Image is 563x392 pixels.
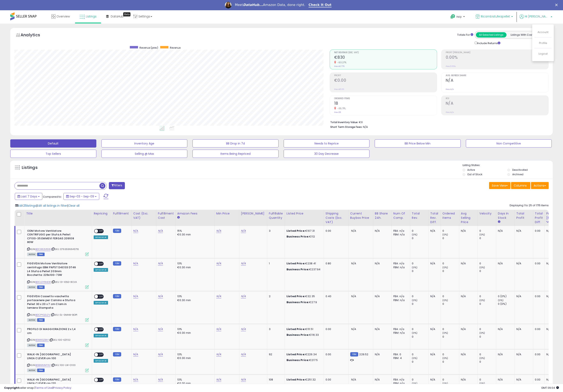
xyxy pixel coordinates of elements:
[351,229,356,233] span: N/A
[442,327,459,331] div: 0
[98,262,105,266] span: OFF
[68,204,79,208] span: Clear all
[350,352,358,356] small: FBM
[269,327,282,331] div: 3
[326,295,345,298] div: 0.40
[158,261,163,266] a: N/A
[531,182,549,189] button: Actions
[101,150,188,158] button: Selling @ Max
[412,331,418,335] small: (0%)
[139,46,158,49] span: Revenue (prev)
[393,233,407,236] div: FBM: n/a
[192,139,279,148] button: BB Drop in 7d
[479,327,496,331] div: 0
[393,298,407,302] div: FBM: n/a
[516,327,530,331] div: N/A
[70,194,94,198] span: Sep-03 - Sep-09
[130,10,155,23] a: Settings
[498,327,511,331] div: N/A
[442,299,448,302] small: (0%)
[27,318,37,322] span: All listings currently available for purchase on Amazon
[216,327,221,331] a: N/A
[412,262,428,265] div: 0
[412,302,428,306] div: 0
[235,3,305,7] div: Meet Amazon Data, done right.
[284,150,370,158] button: 30 Day Decrease
[442,353,459,356] div: 0
[479,302,496,306] div: 0
[472,41,505,45] div: Include Returns
[334,111,341,113] small: Prev: 28
[113,229,121,233] small: FBM
[326,211,347,224] div: Shipping Costs (Exc. VAT)
[457,33,473,37] div: Totals For
[412,236,428,240] div: 0
[241,261,246,266] a: N/A
[351,261,356,265] span: N/A
[158,327,163,331] a: N/A
[375,353,388,356] div: N/A
[442,233,448,236] small: (0%)
[15,204,79,208] div: | |
[375,327,388,331] div: N/A
[177,298,211,302] div: €0.30 min
[516,295,530,298] div: N/A
[287,294,305,298] b: Listed Price:
[393,327,407,331] div: FBA: n/a
[479,295,496,298] div: 0
[479,331,485,335] small: (0%)
[430,327,438,331] div: N/A
[326,327,345,331] div: 0.00
[287,235,309,238] b: Business Price:
[269,262,282,265] div: 1
[330,120,358,124] b: Total Inventory Value:
[287,268,321,271] div: €237.94
[287,327,305,331] b: Listed Price:
[192,150,279,158] button: Items Being Repriced
[37,318,45,322] span: FBM
[309,3,332,7] a: Check It Out
[27,327,89,346] div: ASIN:
[26,211,90,216] div: Title
[446,88,454,91] small: Prev: N/A
[27,285,37,289] span: All listings currently available for purchase on Amazon
[216,229,221,233] a: N/A
[467,168,475,172] label: Active
[442,295,459,298] div: 0
[450,14,455,19] i: Get Help
[326,262,345,265] div: 0.80
[287,261,305,265] b: Listed Price:
[412,327,428,331] div: 0
[498,211,513,220] div: Days In Stock
[446,101,548,107] h2: N/A
[177,216,180,219] small: Amazon Fees.
[113,352,121,356] small: FBM
[375,211,390,220] div: BB Share 24h.
[158,229,163,233] a: N/A
[111,14,124,18] span: DataHub
[21,194,37,198] span: Last 7 Days
[461,262,474,265] div: N/A
[158,352,163,356] a: N/A
[27,262,89,288] div: ASIN:
[287,229,321,233] div: €107.31
[375,262,388,265] div: N/A
[442,236,459,240] div: 0
[287,333,309,337] b: Business Price:
[393,295,407,298] div: FBA: n/a
[216,378,221,382] a: N/A
[516,262,530,265] div: N/A
[98,229,105,233] span: OFF
[241,352,246,356] a: N/A
[287,333,321,337] div: €116.33
[36,313,50,317] a: B0CPYQ2LZV
[287,267,309,271] b: Business Price:
[535,211,543,224] div: Total Profit Diff.
[37,204,67,208] span: Edit all listings in filter
[498,302,515,306] div: 0 (0%)
[216,211,237,216] div: Min Price
[269,353,282,356] div: 92
[133,294,138,298] a: N/A
[94,211,109,216] div: Repricing
[535,229,541,233] div: 0.00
